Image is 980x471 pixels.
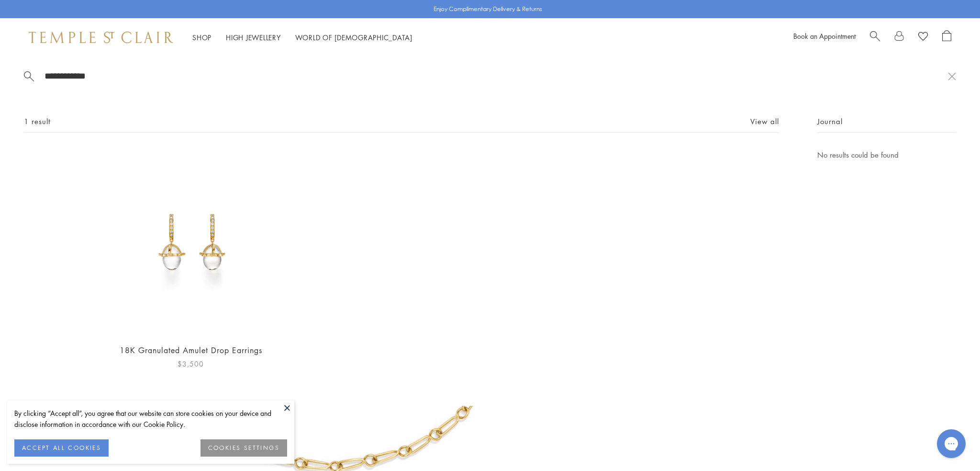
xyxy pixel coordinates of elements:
[817,115,843,127] span: Journal
[29,32,173,43] img: Temple St. Clair
[817,149,956,161] p: No results could be found
[14,408,287,430] div: By clicking “Accept all”, you agree that our website can store cookies on your device and disclos...
[178,358,204,369] span: $3,500
[120,345,262,356] a: 18K Granulated Amulet Drop Earrings
[942,30,951,45] a: Open Shopping Bag
[192,33,212,42] a: ShopShop
[98,149,284,336] img: 18K Granulated Amulet Drop Earrings
[192,32,412,44] nav: Main navigation
[434,4,542,14] p: Enjoy Complimentary Delivery & Returns
[14,439,109,457] button: ACCEPT ALL COOKIES
[793,31,856,41] a: Book an Appointment
[200,439,287,457] button: COOKIES SETTINGS
[750,116,779,126] a: View all
[24,115,51,127] span: 1 result
[226,33,281,42] a: High JewelleryHigh Jewellery
[932,426,970,461] iframe: Gorgias live chat messenger
[918,30,928,45] a: View Wishlist
[295,33,412,42] a: World of [DEMOGRAPHIC_DATA]World of [DEMOGRAPHIC_DATA]
[870,30,880,45] a: Search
